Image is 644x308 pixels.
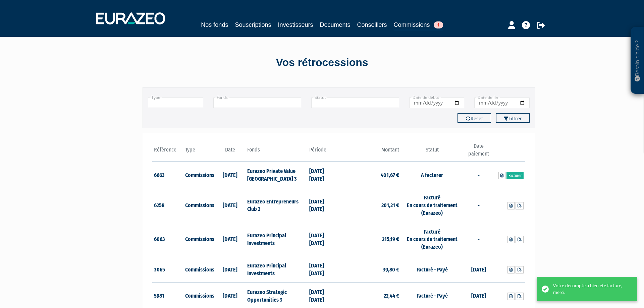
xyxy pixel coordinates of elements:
[308,188,339,222] td: [DATE] [DATE]
[183,188,215,222] td: Commissions
[496,113,530,123] button: Filtrer
[183,222,215,256] td: Commissions
[246,142,308,162] th: Fonds
[339,142,401,162] th: Montant
[401,142,463,162] th: Statut
[463,188,494,222] td: -
[183,256,215,283] td: Commissions
[235,20,271,29] a: Souscriptions
[96,12,165,24] img: 1732889491-logotype_eurazeo_blanc_rvb.png
[201,20,228,29] a: Nos fonds
[246,162,308,188] td: Eurazeo Private Value [GEOGRAPHIC_DATA] 3
[339,162,401,188] td: 401,67 €
[214,188,246,222] td: [DATE]
[152,256,183,283] td: 3065
[463,222,494,256] td: -
[401,222,463,256] td: Facturé En cours de traitement (Eurazeo)
[278,20,313,29] a: Investisseurs
[320,20,351,29] a: Documents
[308,256,339,283] td: [DATE] [DATE]
[401,162,463,188] td: A facturer
[152,188,183,222] td: 6258
[339,188,401,222] td: 201,21 €
[401,188,463,222] td: Facturé En cours de traitement (Eurazeo)
[214,162,246,188] td: [DATE]
[152,162,183,188] td: 6663
[357,20,387,29] a: Conseillers
[458,113,491,123] button: Reset
[308,142,339,162] th: Période
[553,283,627,296] div: Votre décompte a bien été facturé, merci.
[308,222,339,256] td: [DATE] [DATE]
[131,55,513,70] div: Vos rétrocessions
[506,172,524,179] a: Facturer
[339,222,401,256] td: 215,19 €
[183,162,215,188] td: Commissions
[634,30,641,91] p: Besoin d'aide ?
[214,142,246,162] th: Date
[463,256,494,283] td: [DATE]
[152,222,183,256] td: 6063
[308,162,339,188] td: [DATE] [DATE]
[152,142,183,162] th: Référence
[463,142,494,162] th: Date paiement
[214,222,246,256] td: [DATE]
[434,21,443,28] span: 1
[246,222,308,256] td: Eurazeo Principal Investments
[463,162,494,188] td: -
[246,188,308,222] td: Eurazeo Entrepreneurs Club 2
[214,256,246,283] td: [DATE]
[339,256,401,283] td: 39,80 €
[401,256,463,283] td: Facturé - Payé
[394,20,443,30] a: Commissions1
[183,142,215,162] th: Type
[246,256,308,283] td: Eurazeo Principal Investments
